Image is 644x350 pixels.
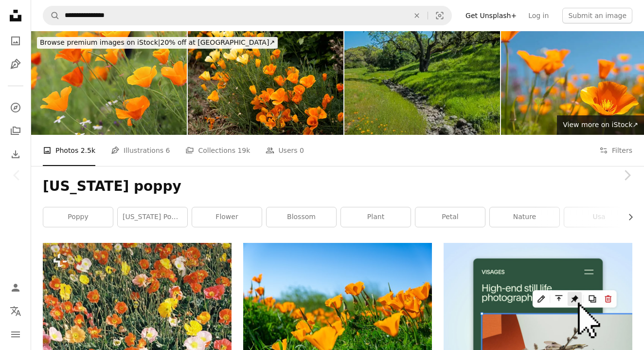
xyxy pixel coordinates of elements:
span: 6 [166,145,170,156]
button: Visual search [428,6,451,25]
span: Browse premium images on iStock | [40,38,160,46]
button: Submit an image [562,8,632,23]
button: Filters [599,135,632,166]
a: Users 0 [266,135,304,166]
a: Next [610,129,644,222]
button: Clear [406,6,428,25]
a: [US_STATE] poppies [118,207,187,227]
a: Illustrations 6 [111,135,170,166]
a: Photos [6,31,25,51]
a: Collections [6,121,25,141]
span: View more on iStock ↗ [563,121,638,129]
a: Log in [522,8,555,23]
img: Eschscholzia californica [188,31,343,135]
a: poppy [43,207,113,227]
h1: [US_STATE] poppy [43,178,632,195]
a: blossom [267,207,336,227]
a: a field of orange flowers with a blue sky in the background [243,301,432,310]
span: 20% off at [GEOGRAPHIC_DATA] ↗ [40,38,275,46]
a: Collections 19k [185,135,250,166]
a: flower [192,207,262,227]
a: Explore [6,98,25,117]
img: Orange poppies [31,31,187,135]
a: Illustrations [6,55,25,74]
span: 0 [300,145,304,156]
span: 19k [237,145,250,156]
a: petal [415,207,485,227]
img: California Poppy, Eschscholzia californica, at Crane Creek Regional Park, Sonoma County, Californ... [344,31,500,135]
form: Find visuals sitewide [43,6,452,25]
a: plant [341,207,411,227]
button: Language [6,301,25,321]
a: Get Unsplash+ [460,8,522,23]
a: usa [564,207,634,227]
button: Search Unsplash [43,6,60,25]
button: Menu [6,325,25,344]
a: Browse premium images on iStock|20% off at [GEOGRAPHIC_DATA]↗ [31,31,284,55]
a: Log in / Sign up [6,278,25,297]
a: View more on iStock↗ [557,115,644,135]
a: nature [490,207,559,227]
